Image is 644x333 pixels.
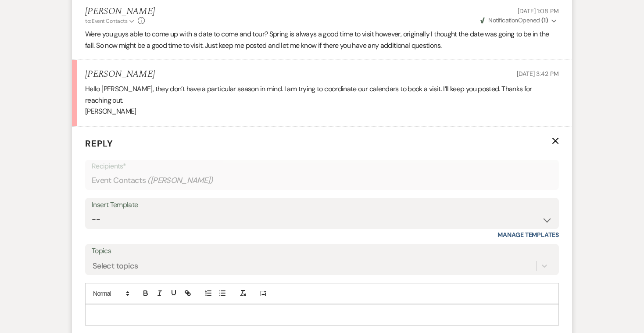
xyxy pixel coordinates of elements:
[92,245,552,258] label: Topics
[93,260,138,272] div: Select topics
[92,172,552,189] div: Event Contacts
[85,17,136,25] button: to: Event Contacts
[85,138,113,149] span: Reply
[92,161,552,172] p: Recipients*
[541,16,548,24] strong: ( 1 )
[488,16,518,24] span: Notification
[497,231,559,239] a: Manage Templates
[518,7,559,15] span: [DATE] 1:08 PM
[147,175,213,186] span: ( [PERSON_NAME] )
[92,199,552,211] div: Insert Template
[479,16,559,25] button: NotificationOpened (1)
[85,69,155,80] h5: [PERSON_NAME]
[85,83,559,117] div: Hello [PERSON_NAME], they don’t have a particular season in mind. I am trying to coordinate our c...
[480,16,548,24] span: Opened
[85,18,127,25] span: to: Event Contacts
[517,70,559,78] span: [DATE] 3:42 PM
[85,6,155,17] h5: [PERSON_NAME]
[85,29,559,51] p: Were you guys able to come up with a date to come and tour? Spring is always a good time to visit...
